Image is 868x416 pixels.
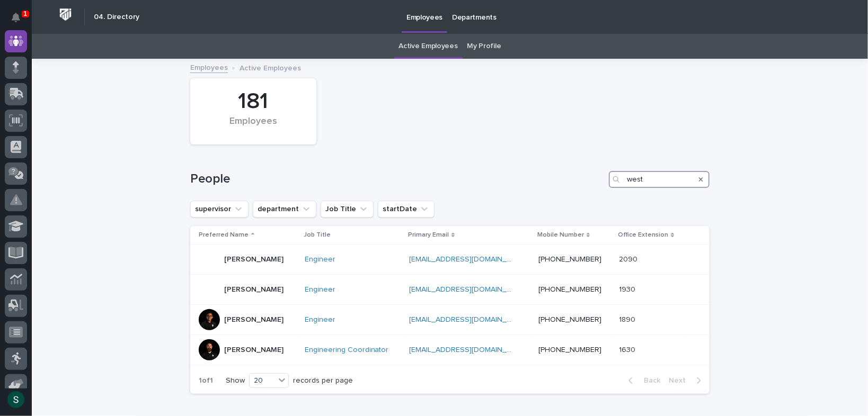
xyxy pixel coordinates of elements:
[620,376,665,385] button: Back
[190,201,249,218] button: supervisor
[240,61,301,73] p: Active Employees
[305,255,335,264] a: Engineer
[637,377,660,384] span: Back
[224,315,284,324] p: [PERSON_NAME]
[23,10,27,17] p: 1
[253,201,316,218] button: department
[538,256,601,263] a: [PHONE_NUMBER]
[94,13,139,22] h2: 04. Directory
[190,245,710,275] tr: [PERSON_NAME]Engineer [EMAIL_ADDRESS][DOMAIN_NAME] [PHONE_NUMBER]20902090
[304,229,331,241] p: Job Title
[5,388,27,411] button: users-avatar
[190,368,222,394] p: 1 of 1
[537,229,584,241] p: Mobile Number
[224,255,284,264] p: [PERSON_NAME]
[408,229,449,241] p: Primary Email
[56,5,75,24] img: Workspace Logo
[665,376,710,385] button: Next
[208,88,298,115] div: 181
[619,343,637,355] p: 1630
[467,34,501,59] a: My Profile
[609,171,710,188] input: Search
[619,253,640,264] p: 2090
[5,6,27,29] button: Notifications
[619,283,637,294] p: 1930
[224,285,284,294] p: [PERSON_NAME]
[305,346,389,355] a: Engineering Coordinator
[618,229,668,241] p: Office Extension
[399,34,458,59] a: Active Employees
[224,346,284,355] p: [PERSON_NAME]
[190,335,710,365] tr: [PERSON_NAME]Engineering Coordinator [EMAIL_ADDRESS][DOMAIN_NAME] [PHONE_NUMBER]16301630
[409,256,529,263] a: [EMAIL_ADDRESS][DOMAIN_NAME]
[190,305,710,335] tr: [PERSON_NAME]Engineer [EMAIL_ADDRESS][DOMAIN_NAME] [PHONE_NUMBER]18901890
[538,346,601,354] a: [PHONE_NUMBER]
[378,201,435,218] button: startDate
[293,376,353,385] p: records per page
[409,286,529,293] a: [EMAIL_ADDRESS][DOMAIN_NAME]
[250,375,275,386] div: 20
[669,377,692,384] span: Next
[208,116,298,138] div: Employees
[321,201,374,218] button: Job Title
[226,376,245,385] p: Show
[538,316,601,323] a: [PHONE_NUMBER]
[190,275,710,305] tr: [PERSON_NAME]Engineer [EMAIL_ADDRESS][DOMAIN_NAME] [PHONE_NUMBER]19301930
[619,313,637,324] p: 1890
[538,286,601,293] a: [PHONE_NUMBER]
[190,171,605,187] h1: People
[305,285,335,294] a: Engineer
[409,316,529,323] a: [EMAIL_ADDRESS][DOMAIN_NAME]
[199,229,249,241] p: Preferred Name
[190,61,228,73] a: Employees
[13,13,27,30] div: Notifications1
[409,346,529,354] a: [EMAIL_ADDRESS][DOMAIN_NAME]
[305,315,335,324] a: Engineer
